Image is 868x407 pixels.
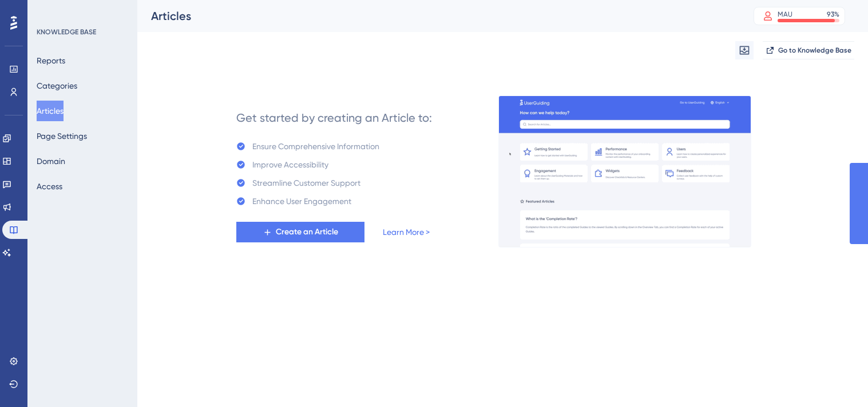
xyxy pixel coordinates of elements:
div: Streamline Customer Support [252,176,360,190]
button: Categories [37,75,77,96]
div: Get started by creating an Article to: [236,110,432,126]
button: Create an Article [236,222,364,242]
button: Page Settings [37,126,87,146]
div: Articles [151,8,725,24]
button: Access [37,176,62,197]
div: 93 % [827,10,839,19]
img: a27db7f7ef9877a438c7956077c236be.gif [498,95,751,248]
div: Improve Accessibility [252,158,328,171]
div: KNOWLEDGE BASE [37,27,96,37]
div: Enhance User Engagement [252,194,351,208]
div: Ensure Comprehensive Information [252,139,379,153]
iframe: UserGuiding AI Assistant Launcher [820,362,854,396]
button: Articles [37,101,64,121]
span: Create an Article [276,225,338,239]
span: Go to Knowledge Base [778,46,851,55]
div: MAU [778,10,792,19]
button: Reports [37,50,65,71]
button: Domain [37,151,65,171]
button: Go to Knowledge Base [763,41,854,59]
a: Learn More > [383,225,430,239]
